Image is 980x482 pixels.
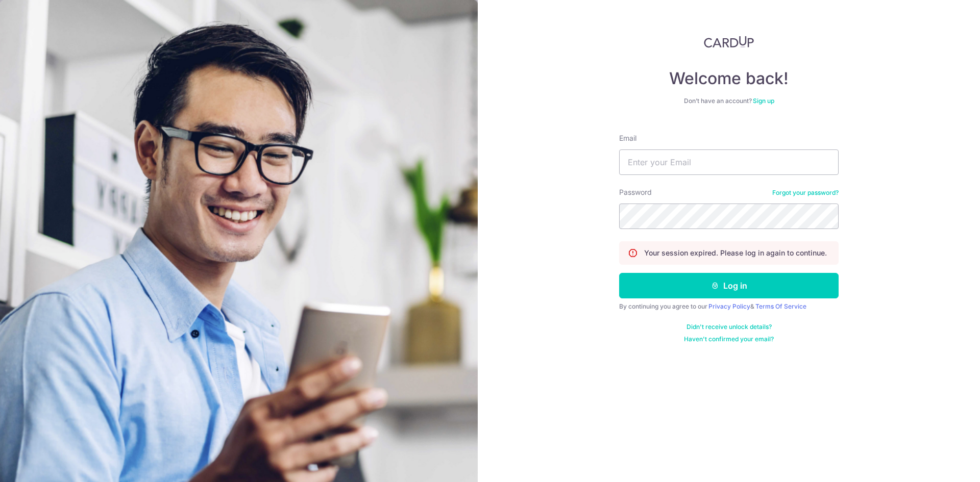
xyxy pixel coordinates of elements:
div: Don’t have an account? [619,97,839,105]
a: Didn't receive unlock details? [687,323,772,331]
h4: Welcome back! [619,68,839,89]
a: Privacy Policy [708,302,750,310]
a: Sign up [753,97,774,105]
button: Log in [619,273,839,298]
label: Email [619,133,636,143]
p: Your session expired. Please log in again to continue. [644,248,827,258]
label: Password [619,187,652,197]
a: Terms Of Service [755,302,806,310]
input: Enter your Email [619,149,839,175]
a: Haven't confirmed your email? [684,335,774,343]
div: By continuing you agree to our & [619,302,839,311]
a: Forgot your password? [772,189,839,197]
img: CardUp Logo [704,36,754,48]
